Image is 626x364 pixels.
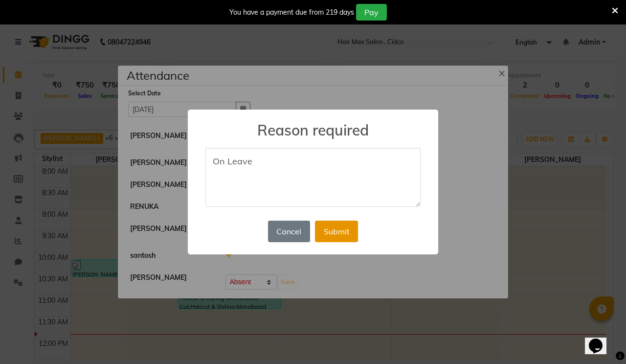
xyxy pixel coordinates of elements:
[315,221,358,242] button: Submit
[229,7,354,18] div: You have a payment due from 219 days
[585,325,616,354] iframe: chat widget
[268,221,310,242] button: Cancel
[188,110,438,139] h2: Reason required
[356,4,387,21] button: Pay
